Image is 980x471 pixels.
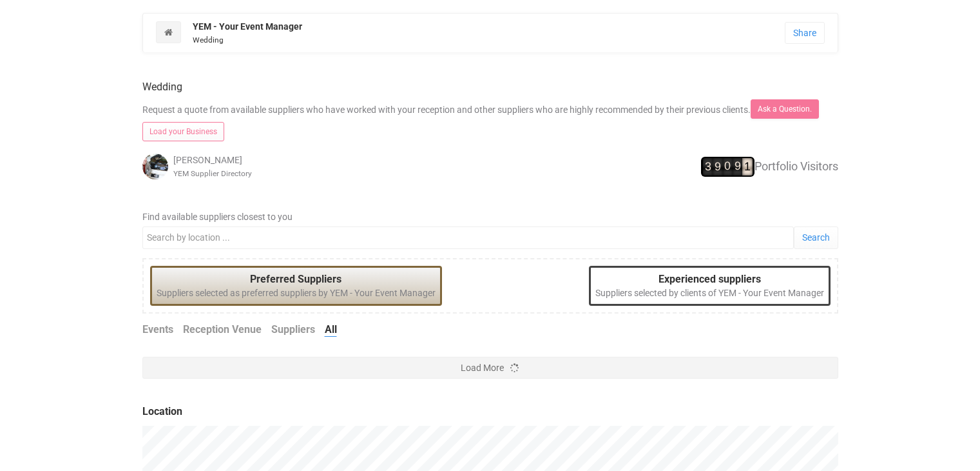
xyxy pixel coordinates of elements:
h4: Wedding [142,81,838,93]
div: 9 [715,158,721,175]
div: Suppliers selected by clients of YEM - Your Event Manager [589,266,831,306]
div: Suppliers selected as preferred suppliers by YEM - Your Event Manager [150,266,442,306]
a: Load your Business [142,122,224,141]
div: 1 [744,158,751,175]
a: Events [142,323,173,337]
a: Search [794,226,838,249]
a: Ask a Question. [751,99,819,119]
div: Portfolio Visitors [606,157,838,177]
div: [PERSON_NAME] [142,154,374,179]
small: YEM Supplier Directory [173,169,252,178]
div: 0 [724,158,731,175]
button: Load More [142,357,838,379]
img: open-uri20200524-4-1f5v9j8 [142,154,168,179]
div: Request a quote from available suppliers who have worked with your reception and other suppliers ... [133,66,848,192]
a: Share [785,22,825,44]
a: All [325,323,337,337]
a: Suppliers [271,323,315,337]
small: Wedding [193,35,224,45]
input: Search by location ... [142,226,794,249]
legend: Location [142,405,838,419]
legend: Experienced suppliers [595,272,824,287]
div: 9 [735,158,741,175]
div: 3 [705,158,711,175]
label: Find available suppliers closest to you [142,210,838,223]
legend: Preferred Suppliers [157,272,436,287]
a: Reception Venue [183,323,262,337]
strong: YEM - Your Event Manager [193,21,302,32]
